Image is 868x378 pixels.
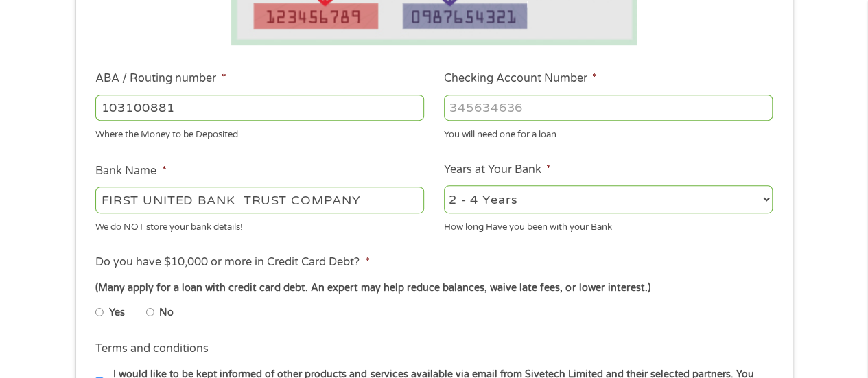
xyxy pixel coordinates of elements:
div: (Many apply for a loan with credit card debt. An expert may help reduce balances, waive late fees... [95,281,772,296]
div: We do NOT store your bank details! [95,215,424,234]
label: Yes [109,305,125,320]
label: Do you have $10,000 or more in Credit Card Debt? [95,255,369,270]
div: Where the Money to be Deposited [95,123,424,142]
label: Terms and conditions [95,342,209,356]
label: ABA / Routing number [95,71,226,86]
label: Checking Account Number [444,71,597,86]
label: No [159,305,174,320]
div: How long Have you been with your Bank [444,215,773,234]
input: 263177916 [95,95,424,121]
label: Years at Your Bank [444,163,551,177]
div: You will need one for a loan. [444,123,773,142]
label: Bank Name [95,164,166,178]
input: 345634636 [444,95,773,121]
